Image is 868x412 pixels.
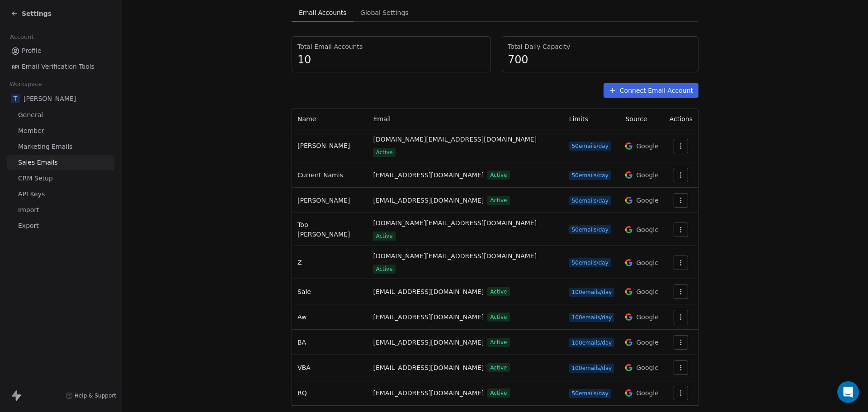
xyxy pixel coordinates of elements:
span: [EMAIL_ADDRESS][DOMAIN_NAME] [373,196,484,205]
span: Google [636,338,658,347]
span: Active [373,232,395,241]
span: [PERSON_NAME] [297,197,350,204]
span: Google [636,287,658,296]
span: 50 emails/day [569,171,611,180]
span: Import [18,205,39,215]
a: Settings [11,9,52,18]
span: Sale [297,288,311,295]
span: [EMAIL_ADDRESS][DOMAIN_NAME] [373,287,484,297]
a: Marketing Emails [7,139,114,154]
a: Help & Support [66,392,116,399]
span: Marketing Emails [18,142,72,152]
span: Google [636,258,658,267]
span: 100 emails/day [569,364,615,373]
span: Z [297,259,302,266]
span: VBA [297,364,311,371]
span: Total Email Accounts [297,42,485,51]
span: Actions [670,115,693,123]
span: [EMAIL_ADDRESS][DOMAIN_NAME] [373,388,484,398]
a: CRM Setup [7,171,114,186]
span: [EMAIL_ADDRESS][DOMAIN_NAME] [373,338,484,347]
a: Email Verification Tools [7,59,114,74]
span: Active [487,313,509,322]
span: [PERSON_NAME] [24,94,76,103]
span: Active [373,148,395,157]
span: Email Accounts [295,6,350,19]
span: Google [636,388,658,398]
span: 100 emails/day [569,313,615,322]
a: API Keys [7,187,114,202]
span: Profile [22,46,42,56]
span: Help & Support [75,392,116,399]
span: [EMAIL_ADDRESS][DOMAIN_NAME] [373,363,484,373]
span: Export [18,221,39,231]
span: Active [487,287,509,296]
span: [DOMAIN_NAME][EMAIL_ADDRESS][DOMAIN_NAME] [373,135,537,144]
span: Member [18,126,44,136]
span: Google [636,196,658,205]
span: BA [297,339,306,346]
span: Active [487,196,509,205]
span: 100 emails/day [569,288,615,297]
span: Current Namis [297,171,343,179]
a: Sales Emails [7,155,114,170]
span: Email [373,115,391,123]
span: Active [487,170,509,180]
span: Active [487,388,509,398]
span: Top [PERSON_NAME] [297,221,350,238]
span: Limits [569,115,588,123]
span: Name [297,115,316,123]
span: [PERSON_NAME] [297,142,350,149]
span: Email Verification Tools [22,62,94,71]
button: Connect Email Account [604,83,698,98]
span: Google [636,142,658,151]
span: [DOMAIN_NAME][EMAIL_ADDRESS][DOMAIN_NAME] [373,251,537,261]
span: Aw [297,313,307,321]
span: CRM Setup [18,174,53,183]
span: Account [6,30,38,44]
span: [DOMAIN_NAME][EMAIL_ADDRESS][DOMAIN_NAME] [373,218,537,228]
span: Sales Emails [18,158,58,167]
span: Source [625,115,647,123]
a: General [7,108,114,123]
span: 50 emails/day [569,225,611,234]
span: 700 [508,53,693,66]
div: Open Intercom Messenger [837,381,859,403]
span: Google [636,225,658,234]
span: Active [373,265,395,274]
span: 50 emails/day [569,258,611,267]
span: Active [487,338,509,347]
span: [EMAIL_ADDRESS][DOMAIN_NAME] [373,313,484,322]
span: Google [636,313,658,322]
span: [EMAIL_ADDRESS][DOMAIN_NAME] [373,170,484,180]
span: 50 emails/day [569,142,611,151]
span: 100 emails/day [569,338,615,347]
span: 10 [297,53,485,66]
span: 50 emails/day [569,389,611,398]
span: Google [636,363,658,372]
a: Member [7,123,114,138]
span: Settings [22,9,52,18]
span: 50 emails/day [569,196,611,205]
span: Global Settings [357,6,412,19]
span: Workspace [6,77,46,91]
a: Import [7,203,114,218]
span: API Keys [18,189,45,199]
span: T [11,94,20,103]
a: Export [7,218,114,233]
span: General [18,110,43,120]
span: RQ [297,389,307,397]
span: Google [636,170,658,180]
a: Profile [7,43,114,58]
span: Active [487,363,509,372]
span: Total Daily Capacity [508,42,693,51]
